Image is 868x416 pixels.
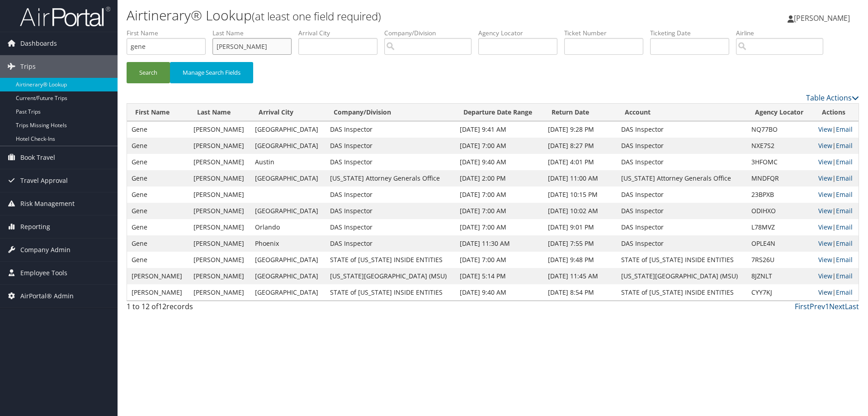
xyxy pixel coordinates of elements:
[127,284,189,301] td: [PERSON_NAME]
[818,174,832,182] a: View
[814,104,859,121] th: Actions
[836,125,853,134] a: Email
[747,252,814,268] td: 7RS26U
[325,154,456,170] td: DAS Inspector
[543,138,617,154] td: [DATE] 8:27 PM
[794,13,850,23] span: [PERSON_NAME]
[747,138,814,154] td: NXE7S2
[617,104,747,121] th: Account: activate to sort column ascending
[127,104,189,121] th: First Name: activate to sort column ascending
[189,252,251,268] td: [PERSON_NAME]
[20,285,74,307] span: AirPortal® Admin
[250,138,325,154] td: [GEOGRAPHIC_DATA]
[189,104,251,121] th: Last Name: activate to sort column ascending
[543,252,617,268] td: [DATE] 9:48 PM
[814,121,859,138] td: |
[836,288,853,296] a: Email
[189,170,251,186] td: [PERSON_NAME]
[818,158,832,166] a: View
[818,125,832,134] a: View
[836,255,853,264] a: Email
[325,203,456,219] td: DAS Inspector
[455,121,543,138] td: [DATE] 9:41 AM
[747,154,814,170] td: 3HFOMC
[617,138,747,154] td: DAS Inspector
[806,93,859,103] a: Table Actions
[189,235,251,252] td: [PERSON_NAME]
[20,169,68,192] span: Travel Approval
[617,219,747,235] td: DAS Inspector
[617,186,747,203] td: DAS Inspector
[325,121,456,138] td: DAS Inspector
[20,32,57,55] span: Dashboards
[543,203,617,219] td: [DATE] 10:02 AM
[564,29,650,38] label: Ticket Number
[20,239,71,261] span: Company Admin
[250,235,325,252] td: Phoenix
[189,219,251,235] td: [PERSON_NAME]
[325,186,456,203] td: DAS Inspector
[250,252,325,268] td: [GEOGRAPHIC_DATA]
[836,239,853,248] a: Email
[818,223,832,231] a: View
[836,272,853,280] a: Email
[836,223,853,231] a: Email
[455,252,543,268] td: [DATE] 7:00 AM
[818,206,832,215] a: View
[747,235,814,252] td: OPLE4N
[325,104,456,121] th: Company/Division
[250,104,325,121] th: Arrival City: activate to sort column ascending
[127,170,189,186] td: Gene
[455,170,543,186] td: [DATE] 2:00 PM
[127,219,189,235] td: Gene
[818,255,832,264] a: View
[20,6,110,27] img: airportal-logo.png
[325,170,456,186] td: [US_STATE] Attorney Generals Office
[127,138,189,154] td: Gene
[736,29,830,38] label: Airline
[250,219,325,235] td: Orlando
[747,170,814,186] td: MNDFQR
[818,239,832,248] a: View
[455,235,543,252] td: [DATE] 11:30 AM
[617,252,747,268] td: STATE of [US_STATE] INSIDE ENTITIES
[543,186,617,203] td: [DATE] 10:15 PM
[250,284,325,301] td: [GEOGRAPHIC_DATA]
[127,301,300,316] div: 1 to 12 of records
[325,219,456,235] td: DAS Inspector
[455,104,543,121] th: Departure Date Range: activate to sort column descending
[543,170,617,186] td: [DATE] 11:00 AM
[250,268,325,284] td: [GEOGRAPHIC_DATA]
[617,235,747,252] td: DAS Inspector
[836,206,853,215] a: Email
[325,138,456,154] td: DAS Inspector
[189,268,251,284] td: [PERSON_NAME]
[455,284,543,301] td: [DATE] 9:40 AM
[189,154,251,170] td: [PERSON_NAME]
[127,203,189,219] td: Gene
[455,219,543,235] td: [DATE] 7:00 AM
[455,154,543,170] td: [DATE] 9:40 AM
[127,62,170,83] button: Search
[747,121,814,138] td: NQ77BO
[825,301,829,311] a: 1
[20,55,36,78] span: Trips
[127,268,189,284] td: [PERSON_NAME]
[455,186,543,203] td: [DATE] 7:00 AM
[543,235,617,252] td: [DATE] 7:55 PM
[836,158,853,166] a: Email
[127,6,615,25] h1: Airtinerary® Lookup
[617,154,747,170] td: DAS Inspector
[189,186,251,203] td: [PERSON_NAME]
[814,268,859,284] td: |
[212,29,298,38] label: Last Name
[384,29,478,38] label: Company/Division
[170,62,253,83] button: Manage Search Fields
[814,235,859,252] td: |
[298,29,384,38] label: Arrival City
[127,252,189,268] td: Gene
[814,154,859,170] td: |
[836,190,853,199] a: Email
[252,9,381,24] small: (at least one field required)
[650,29,736,38] label: Ticketing Date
